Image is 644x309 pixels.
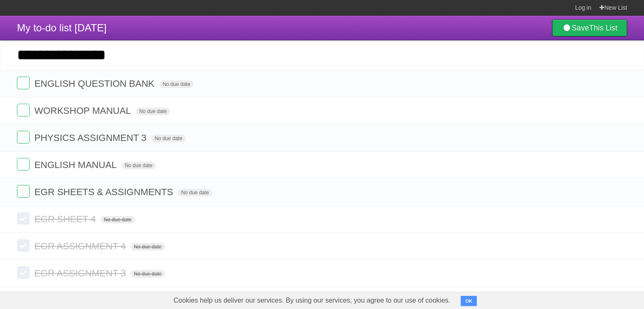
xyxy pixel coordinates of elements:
[100,216,135,223] span: No due date
[34,187,175,197] span: EGR SHEETS & ASSIGNMENTS
[17,266,30,279] label: Done
[130,270,165,278] span: No due date
[17,239,30,252] label: Done
[17,22,107,33] span: My to-do list [DATE]
[34,132,149,143] span: PHYSICS ASSIGNMENT 3
[17,77,30,89] label: Done
[17,185,30,198] label: Done
[17,212,30,225] label: Done
[17,104,30,116] label: Done
[589,24,617,32] b: This List
[159,80,193,88] span: No due date
[135,108,170,115] span: No due date
[130,243,165,251] span: No due date
[34,160,119,170] span: ENGLISH MANUAL
[34,214,98,224] span: EGR SHEET 4
[178,189,212,196] span: No due date
[34,78,157,89] span: ENGLISH QUESTION BANK
[34,241,128,251] span: EGR ASSIGNMENT 4
[34,268,128,279] span: EGR ASSIGNMENT 3
[461,296,477,306] button: OK
[17,131,30,143] label: Done
[122,162,156,169] span: No due date
[17,158,30,171] label: Done
[552,19,627,36] a: SaveThis List
[34,105,133,116] span: WORKSHOP MANUAL
[165,292,459,309] span: Cookies help us deliver our services. By using our services, you agree to our use of cookies.
[151,135,185,142] span: No due date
